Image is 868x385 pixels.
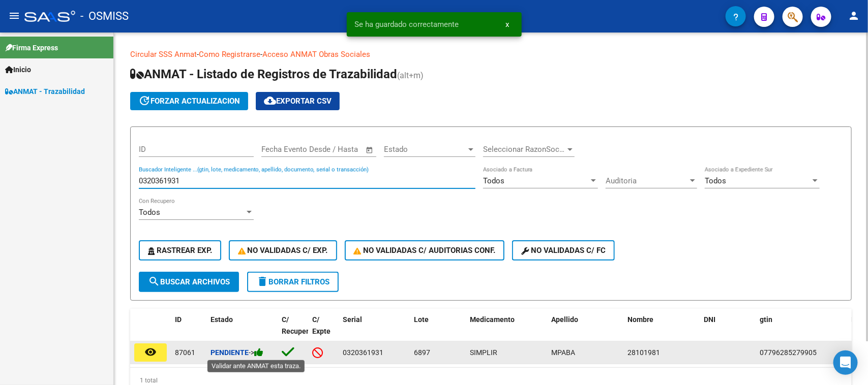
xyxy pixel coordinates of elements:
span: 07796285279905 [760,348,817,357]
span: ANMAT - Trazabilidad [5,86,85,97]
button: forzar actualizacion [130,92,248,110]
button: Open calendar [364,144,376,156]
span: Todos [483,176,504,185]
span: SIMPLIR [470,348,497,357]
button: Buscar Archivos [139,272,239,292]
mat-icon: person [848,10,860,22]
span: No validadas c/ FC [521,246,606,255]
span: Apellido [551,315,578,324]
a: Circular SSS Anmat [130,50,197,59]
strong: Pendiente [211,348,249,357]
button: No validadas c/ FC [512,240,615,261]
span: Estado [384,145,466,154]
span: Exportar CSV [264,97,332,106]
mat-icon: delete [256,275,268,287]
mat-icon: update [138,94,151,107]
span: Firma Express [5,42,58,53]
datatable-header-cell: Serial [339,309,410,354]
mat-icon: search [148,275,160,287]
span: No Validadas c/ Auditorias Conf. [354,246,496,255]
datatable-header-cell: C/ Expte [308,309,339,354]
mat-icon: remove_red_eye [144,346,157,358]
span: Serial [343,315,362,324]
datatable-header-cell: Lote [410,309,466,354]
span: 28101981 [627,348,660,357]
mat-icon: menu [8,10,20,22]
span: - OSMISS [80,5,129,27]
datatable-header-cell: DNI [700,309,756,354]
span: MPABA [551,348,575,357]
span: Seleccionar RazonSocial [483,145,565,154]
button: No Validadas c/ Auditorias Conf. [345,240,505,261]
span: x [506,20,510,29]
a: Documentacion trazabilidad [370,50,465,59]
span: Inicio [5,64,31,75]
span: No Validadas c/ Exp. [238,246,328,255]
span: Borrar Filtros [256,277,330,286]
span: Nombre [627,315,653,324]
a: Acceso ANMAT Obras Sociales [262,50,370,59]
span: C/ Expte [312,315,331,335]
button: No Validadas c/ Exp. [229,240,337,261]
span: Lote [414,315,429,324]
span: Estado [211,315,233,324]
span: 6897 [414,348,430,357]
button: Rastrear Exp. [139,240,221,261]
datatable-header-cell: C/ Recupero [278,309,308,354]
button: Exportar CSV [256,92,340,110]
span: 87061 [175,348,195,357]
span: forzar actualizacion [138,97,240,106]
p: - - [130,49,852,60]
button: x [498,15,518,34]
span: DNI [704,315,715,324]
span: Medicamento [470,315,515,324]
datatable-header-cell: Medicamento [466,309,547,354]
span: Rastrear Exp. [148,246,212,255]
input: Fecha fin [312,145,361,154]
input: Fecha inicio [261,145,303,154]
span: Todos [139,208,160,217]
span: 0320361931 [343,348,383,357]
span: ANMAT - Listado de Registros de Trazabilidad [130,67,397,81]
datatable-header-cell: Apellido [547,309,623,354]
span: Se ha guardado correctamente [355,19,459,29]
span: Todos [705,176,726,185]
span: (alt+m) [397,71,424,80]
datatable-header-cell: Nombre [623,309,700,354]
datatable-header-cell: Estado [206,309,278,354]
span: gtin [760,315,772,324]
span: -> [249,348,263,357]
span: ID [175,315,182,324]
span: Auditoria [606,176,688,185]
mat-icon: cloud_download [264,94,276,107]
datatable-header-cell: ID [171,309,206,354]
div: Open Intercom Messenger [833,350,858,375]
datatable-header-cell: gtin [756,309,847,354]
span: Buscar Archivos [148,277,230,286]
a: Como Registrarse [199,50,260,59]
button: Borrar Filtros [247,272,339,292]
span: C/ Recupero [282,315,313,335]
